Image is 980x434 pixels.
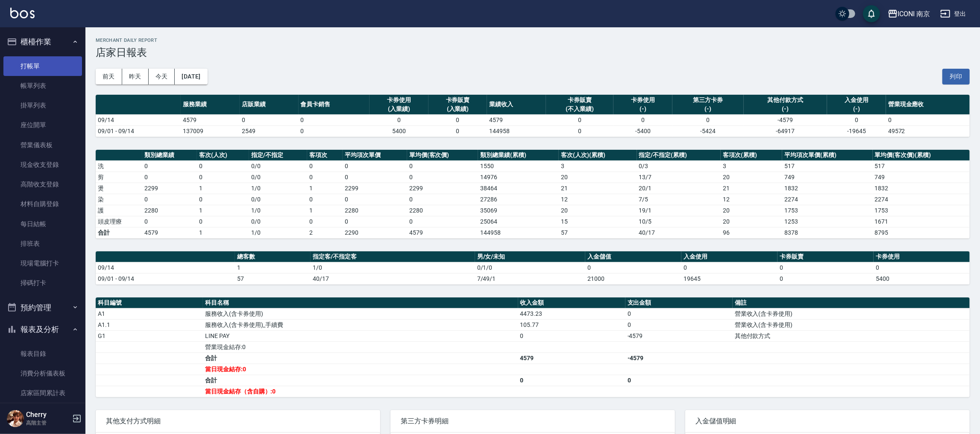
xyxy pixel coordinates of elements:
[197,172,249,183] td: 0
[96,308,203,319] td: A1
[546,125,613,137] td: 0
[307,216,343,227] td: 0
[873,172,970,183] td: 749
[3,56,82,76] a: 打帳單
[197,227,249,238] td: 1
[311,262,475,273] td: 1/0
[372,96,426,105] div: 卡券使用
[3,135,82,155] a: 營業儀表板
[203,330,518,341] td: LINE PAY
[733,297,970,309] th: 備註
[637,205,721,216] td: 19 / 1
[637,150,721,161] th: 指定/不指定(累積)
[559,150,637,161] th: 客次(人次)(累積)
[203,364,518,375] td: 當日現金結存:0
[407,216,478,227] td: 0
[672,114,744,125] td: 0
[782,194,872,205] td: 2274
[546,114,613,125] td: 0
[518,319,625,330] td: 105.77
[407,227,478,238] td: 4579
[307,183,343,194] td: 1
[559,160,637,172] td: 3
[96,251,970,285] table: a dense table
[518,297,625,309] th: 收入金額
[873,227,970,238] td: 8795
[343,227,407,238] td: 2290
[548,96,611,105] div: 卡券販賣
[886,125,970,137] td: 49572
[3,76,82,96] a: 帳單列表
[431,105,485,114] div: (入業績)
[475,262,586,273] td: 0/1/0
[616,105,670,114] div: (-)
[873,216,970,227] td: 1671
[307,160,343,172] td: 0
[299,95,370,115] th: 會員卡銷售
[307,227,343,238] td: 2
[637,216,721,227] td: 10 / 5
[343,183,407,194] td: 2299
[343,150,407,161] th: 平均項次單價
[695,417,959,425] span: 入金儲值明細
[672,125,744,137] td: -5424
[96,297,203,309] th: 科目編號
[407,172,478,183] td: 0
[681,251,778,262] th: 入金使用
[240,125,299,137] td: 2549
[3,96,82,115] a: 掛單列表
[874,251,970,262] th: 卡券使用
[874,262,970,273] td: 0
[3,175,82,194] a: 高階收支登錄
[96,297,970,397] table: a dense table
[26,411,70,419] h5: Cherry
[96,172,142,183] td: 剪
[886,95,970,115] th: 營業現金應收
[3,31,82,53] button: 櫃檯作業
[299,125,370,137] td: 0
[311,251,475,262] th: 指定客/不指定客
[3,115,82,135] a: 座位開單
[884,5,934,23] button: ICONI 南京
[142,205,197,216] td: 2280
[249,183,307,194] td: 1 / 0
[181,95,240,115] th: 服務業績
[249,160,307,172] td: 0 / 0
[370,114,428,125] td: 0
[307,150,343,161] th: 客項次
[96,125,181,137] td: 09/01 - 09/14
[548,105,611,114] div: (不入業績)
[782,183,872,194] td: 1832
[625,375,733,386] td: 0
[401,417,665,425] span: 第三方卡券明細
[873,194,970,205] td: 2274
[744,114,827,125] td: -4579
[721,160,782,172] td: 3
[778,251,874,262] th: 卡券販賣
[478,194,559,205] td: 27286
[407,160,478,172] td: 0
[675,105,742,114] div: (-)
[3,194,82,214] a: 材料自購登錄
[616,96,670,105] div: 卡券使用
[518,352,625,364] td: 4579
[3,253,82,273] a: 現場電腦打卡
[142,160,197,172] td: 0
[3,344,82,364] a: 報表目錄
[613,125,672,137] td: -5400
[142,150,197,161] th: 類別總業績
[3,214,82,234] a: 每日結帳
[863,5,880,22] button: save
[721,183,782,194] td: 21
[721,194,782,205] td: 12
[559,216,637,227] td: 15
[942,69,970,84] button: 列印
[518,375,625,386] td: 0
[96,216,142,227] td: 頭皮理療
[478,227,559,238] td: 144958
[873,150,970,161] th: 單均價(客次價)(累積)
[478,183,559,194] td: 38464
[96,205,142,216] td: 護
[197,216,249,227] td: 0
[625,352,733,364] td: -4579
